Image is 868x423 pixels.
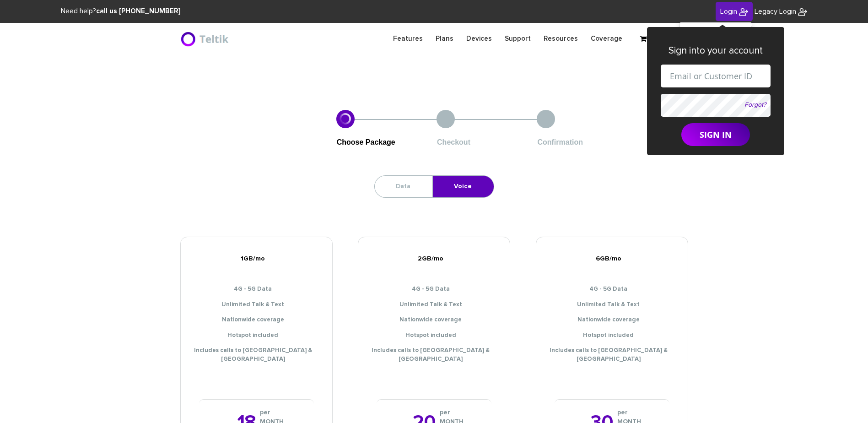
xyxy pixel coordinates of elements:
li: Nationwide coverage [188,316,325,325]
a: Data [375,176,431,197]
h5: 2GB/mo [365,255,503,262]
a: Plans [429,30,460,48]
li: 4G - 5G Data [365,285,503,294]
span: Legacy Login [755,8,796,15]
li: Unlimited Talk & Text [365,301,503,309]
a: Voice [433,176,493,197]
a: Resources [537,30,584,48]
li: 4G - 5G Data [188,285,325,294]
span: Choose Package [337,138,395,146]
strong: call us [PHONE_NUMBER] [96,8,181,15]
img: BriteX [180,30,231,48]
h5: 6GB/mo [543,255,681,262]
i: per [617,408,641,417]
a: Forgot? [744,102,766,108]
i: per [440,408,464,417]
li: Includes calls to [GEOGRAPHIC_DATA] & [GEOGRAPHIC_DATA] [543,347,681,363]
i: per [260,408,284,417]
li: Hotspot included [365,331,503,340]
a: Devices [460,30,498,48]
li: Unlimited Talk & Text [543,301,681,309]
span: Need help? [61,8,181,15]
span: Confirmation [537,138,583,146]
li: Hotspot included [188,331,325,340]
li: Hotspot included [543,331,681,340]
li: Unlimited Talk & Text [188,301,325,309]
a: Support [498,30,537,48]
a: Legacy Login [755,6,807,17]
button: SIGN IN [681,123,750,146]
span: Checkout [437,138,470,146]
input: Email or Customer ID [661,65,771,87]
li: Nationwide coverage [365,316,503,325]
li: Nationwide coverage [543,316,681,325]
h3: Sign into your account [661,45,771,56]
img: BriteX [798,7,807,16]
a: Coverage [584,30,629,48]
li: 4G - 5G Data [543,285,681,294]
a: Features [387,30,429,48]
li: Includes calls to [GEOGRAPHIC_DATA] & [GEOGRAPHIC_DATA] [188,347,325,363]
span: Login [720,8,737,15]
li: Includes calls to [GEOGRAPHIC_DATA] & [GEOGRAPHIC_DATA] [365,347,503,363]
h5: 1GB/mo [188,255,325,262]
a: Your Cart [636,33,681,46]
img: BriteX [739,7,748,16]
